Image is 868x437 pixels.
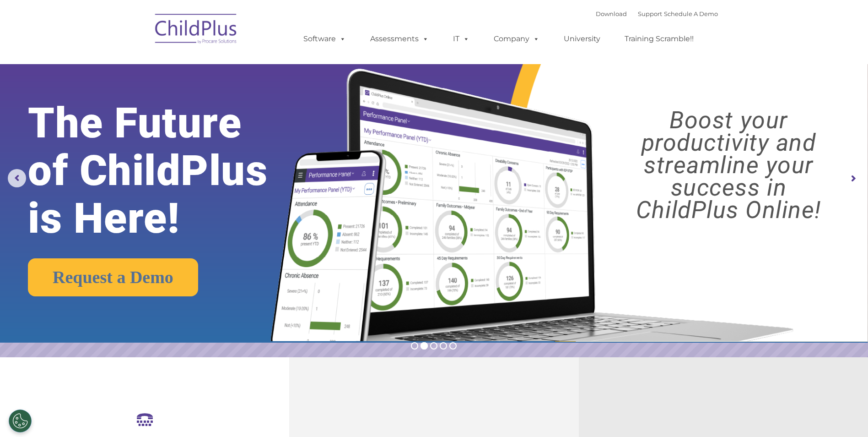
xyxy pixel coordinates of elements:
a: Request a Demo [28,258,198,296]
a: Company [485,30,549,48]
span: Last name [127,60,155,67]
rs-layer: Boost your productivity and streamline your success in ChildPlus Online! [600,109,857,221]
button: Cookies Settings [9,410,32,432]
img: ChildPlus by Procare Solutions [151,7,242,53]
a: Training Scramble!! [615,30,703,48]
a: Assessments [361,30,438,48]
a: Schedule A Demo [664,10,718,17]
span: Phone number [127,98,166,105]
a: IT [444,30,479,48]
a: Software [294,30,355,48]
rs-layer: The Future of ChildPlus is Here! [28,99,305,242]
a: Support [638,10,662,17]
a: Download [596,10,627,17]
a: University [555,30,609,48]
font: | [596,10,718,17]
